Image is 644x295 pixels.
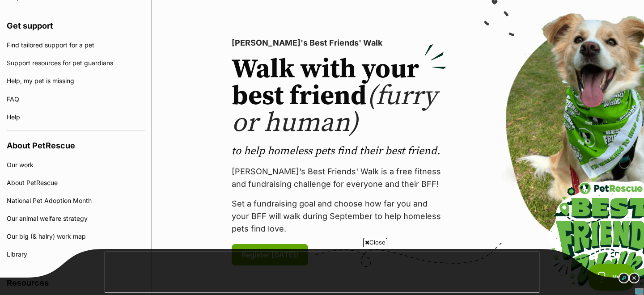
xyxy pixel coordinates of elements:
[7,11,145,36] h4: Get support
[7,156,145,174] a: Our work
[232,198,446,235] p: Set a fundraising goal and choose how far you and your BFF will walk during September to help hom...
[232,56,446,137] h2: Walk with your best friend
[232,144,446,158] p: to help homeless pets find their best friend.
[232,37,446,49] p: [PERSON_NAME]'s Best Friends' Walk
[232,165,446,190] p: [PERSON_NAME]’s Best Friends' Walk is a free fitness and fundraising challenge for everyone and t...
[7,245,145,263] a: Library
[232,80,437,140] span: (furry or human)
[619,273,629,283] img: info_dark.svg
[7,90,145,108] a: FAQ
[629,273,640,283] img: close_dark.svg
[7,108,145,126] a: Help
[7,210,145,228] a: Our animal welfare strategy
[232,244,308,265] a: Register [DATE]!
[7,54,145,72] a: Support resources for pet guardians
[7,192,145,210] a: National Pet Adoption Month
[363,238,387,247] span: Close
[7,131,145,156] h4: About PetRescue
[7,72,145,90] a: Help, my pet is missing
[7,174,145,192] a: About PetRescue
[7,228,145,245] a: Our big (& hairy) work map
[7,36,145,54] a: Find tailored support for a pet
